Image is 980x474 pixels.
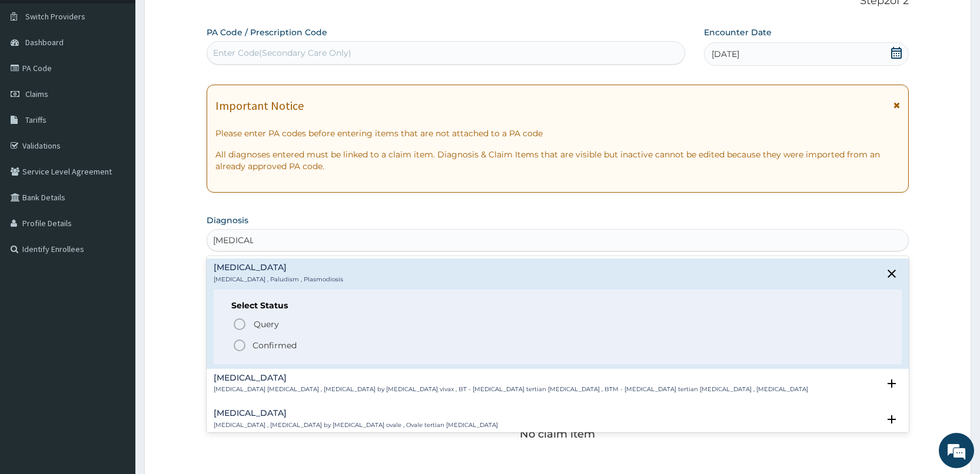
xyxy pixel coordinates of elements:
p: [MEDICAL_DATA] , Paludism , Plasmodiosis [214,275,343,284]
i: status option filled [232,338,247,352]
img: d_794563401_company_1708531726252_794563401 [22,59,48,88]
label: Encounter Date [704,26,772,38]
i: open select status [885,376,899,391]
p: Confirmed [253,339,297,351]
span: We're online! [68,148,162,267]
div: Minimize live chat window [193,6,221,34]
span: Dashboard [25,37,64,48]
h1: Important Notice [215,99,304,112]
label: Diagnosis [207,214,248,226]
p: Please enter PA codes before entering items that are not attached to a PA code [215,127,900,139]
textarea: Type your message and hit 'Enter' [6,321,224,362]
span: Switch Providers [25,11,85,22]
div: Chat with us now [61,66,198,81]
h4: [MEDICAL_DATA] [214,409,498,418]
span: Claims [25,89,48,99]
h4: [MEDICAL_DATA] [214,374,808,382]
label: PA Code / Prescription Code [207,26,327,38]
span: [DATE] [712,48,739,60]
p: No claim item [520,428,595,440]
h6: Select Status [231,301,884,310]
span: Tariffs [25,115,46,125]
p: [MEDICAL_DATA] [MEDICAL_DATA] , [MEDICAL_DATA] by [MEDICAL_DATA] vivax , BT - [MEDICAL_DATA] tert... [214,385,808,394]
div: Enter Code(Secondary Care Only) [213,47,351,59]
i: status option query [232,317,247,331]
h4: [MEDICAL_DATA] [214,263,343,272]
i: close select status [885,267,899,281]
p: [MEDICAL_DATA] , [MEDICAL_DATA] by [MEDICAL_DATA] ovale , Ovale tertian [MEDICAL_DATA] [214,421,498,429]
i: open select status [885,412,899,426]
span: Query [254,318,279,330]
p: All diagnoses entered must be linked to a claim item. Diagnosis & Claim Items that are visible bu... [215,149,900,172]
